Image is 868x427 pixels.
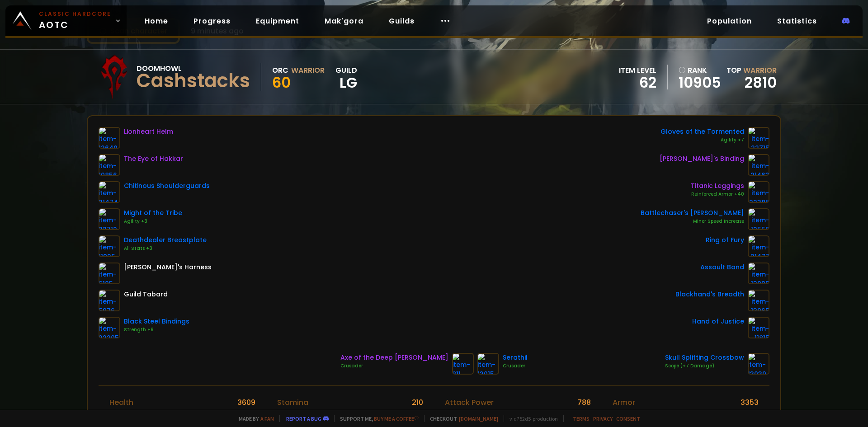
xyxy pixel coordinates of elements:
div: Reinforced Armor +40 [691,191,744,198]
div: The Eye of Hakkar [124,154,183,164]
div: Skull Splitting Crossbow [665,353,744,362]
small: Classic Hardcore [39,10,111,18]
div: Armor [613,397,635,408]
img: item-811 [452,353,474,375]
div: Scope (+7 Damage) [665,362,744,370]
div: Black Steel Bindings [124,317,189,326]
div: Health [109,397,133,408]
a: Guilds [382,12,422,30]
img: item-13039 [748,353,769,375]
a: Report a bug [286,415,321,422]
div: Rage [109,408,128,419]
img: item-13965 [748,290,769,311]
img: item-22715 [748,127,769,149]
div: Agility +7 [660,136,744,144]
div: Axe of the Deep [PERSON_NAME] [340,353,448,362]
a: Privacy [593,415,613,422]
a: Terms [573,415,590,422]
div: 62 [619,76,656,89]
div: Doomhowl [137,63,250,74]
a: Progress [186,12,238,30]
div: Melee critic [445,408,487,419]
div: Blackhand's Breadth [675,290,744,299]
img: item-12640 [99,127,120,149]
div: Ring of Fury [706,235,744,245]
img: item-19856 [99,154,120,176]
div: guild [335,65,357,89]
div: Titanic Leggings [691,181,744,191]
div: 3609 [237,397,255,408]
img: item-5976 [99,290,120,311]
div: Strength +9 [124,326,189,333]
a: Buy me a coffee [374,415,419,422]
a: Mak'gora [317,12,371,30]
div: Cashstacks [137,74,250,88]
div: Crusader [503,362,528,370]
span: LG [335,76,357,89]
div: Stamina [277,397,308,408]
div: Intellect [277,408,307,419]
div: 3353 [741,397,759,408]
div: Might of the Tribe [124,208,182,218]
img: item-11926 [99,235,120,257]
div: Serathil [503,353,528,362]
div: Agility +3 [124,218,182,225]
div: Attack Power [445,397,494,408]
div: 100 [244,408,255,419]
div: Warrior [291,65,325,76]
div: 27 % [576,408,591,419]
span: Support me, [334,415,419,422]
span: 60 [272,72,291,93]
img: item-12555 [748,208,769,230]
a: Consent [616,415,640,422]
div: Orc [272,65,288,76]
div: 210 [412,397,423,408]
a: 2810 [745,72,777,93]
a: a fan [260,415,274,422]
div: Battlechaser's [PERSON_NAME] [641,208,744,218]
div: Crusader [340,362,448,370]
img: item-21474 [99,181,120,203]
div: Lionheart Helm [124,127,173,136]
span: Made by [233,415,274,422]
div: Gloves of the Tormented [660,127,744,136]
div: Minor Speed Increase [641,218,744,225]
a: [DOMAIN_NAME] [459,415,498,422]
img: item-6125 [99,263,120,284]
a: 10905 [679,76,721,89]
div: 40 [414,408,423,419]
div: 788 [577,397,591,408]
a: Equipment [249,12,307,30]
span: v. d752d5 - production [504,415,558,422]
div: Top [726,65,777,76]
div: rank [679,65,721,76]
span: Checkout [424,415,498,422]
span: Warrior [743,65,777,75]
div: [PERSON_NAME]'s Binding [660,154,744,164]
img: item-13015 [477,353,499,375]
div: Hand of Justice [692,317,744,326]
img: item-22205 [99,317,120,338]
div: Deathdealer Breastplate [124,235,207,245]
div: Assault Band [700,263,744,272]
div: Guild Tabard [124,290,168,299]
img: item-11815 [748,317,769,338]
a: Population [700,12,759,30]
img: item-21477 [748,235,769,257]
span: AOTC [39,10,111,32]
div: All Stats +3 [124,245,207,252]
img: item-21463 [748,154,769,176]
div: item level [619,65,656,76]
img: item-22712 [99,208,120,230]
div: Chitinous Shoulderguards [124,181,210,191]
div: [PERSON_NAME]'s Harness [124,263,212,272]
img: item-13095 [748,263,769,284]
a: Statistics [770,12,824,30]
div: 9 % [748,408,759,419]
img: item-22385 [748,181,769,203]
a: Home [137,12,175,30]
a: Classic HardcoreAOTC [5,5,127,36]
div: Dodge [613,408,637,419]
